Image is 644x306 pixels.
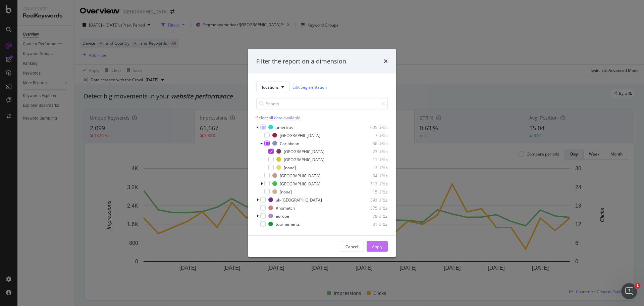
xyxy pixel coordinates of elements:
div: [GEOGRAPHIC_DATA] [280,181,320,186]
button: Apply [367,241,388,252]
iframe: Intercom live chat [621,283,637,299]
div: Apply [372,244,382,249]
div: americas [276,124,293,130]
div: 605 URLs [355,124,388,130]
div: [GEOGRAPHIC_DATA] [284,148,324,154]
div: uk-[GEOGRAPHIC_DATA] [276,197,322,203]
span: locations [262,84,279,90]
div: modal [248,49,396,257]
div: [GEOGRAPHIC_DATA] [280,173,320,178]
div: europe [276,213,289,219]
div: 2 URLs [355,165,388,170]
button: Cancel [340,241,364,252]
div: [none] [284,165,296,170]
input: Search [256,98,388,110]
div: 34 URLs [355,173,388,178]
div: #nomatch [276,205,295,211]
div: Filter the report on a dimension [256,57,346,65]
div: 375 URLs [355,205,388,211]
div: 15 URLs [355,189,388,194]
button: locations [256,82,290,92]
div: 78 URLs [355,213,388,219]
div: 513 URLs [355,181,388,186]
div: Select all data available [256,115,388,121]
div: times [384,57,388,65]
div: 11 URLs [355,157,388,162]
div: 7 URLs [355,132,388,138]
div: [GEOGRAPHIC_DATA] [284,157,324,162]
div: 31 URLs [355,221,388,227]
a: Edit Segmentation [292,83,327,90]
div: Cancel [345,244,358,249]
div: 36 URLs [355,140,388,146]
div: Caribbean [280,140,299,146]
div: [GEOGRAPHIC_DATA] [280,132,320,138]
div: 393 URLs [355,197,388,203]
div: 23 URLs [355,148,388,154]
div: [none] [280,189,292,194]
span: 1 [635,283,640,289]
div: tournaments [276,221,300,227]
